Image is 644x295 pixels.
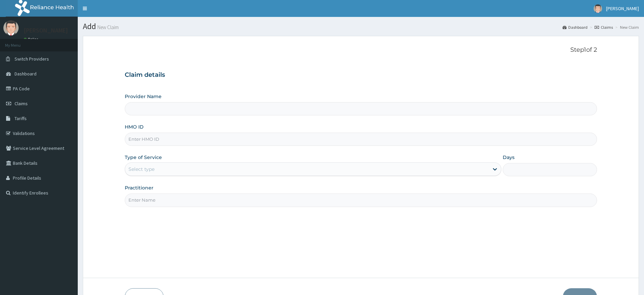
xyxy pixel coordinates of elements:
div: Select type [128,166,154,173]
span: Claims [15,100,28,107]
img: User Image [594,4,602,13]
p: [PERSON_NAME] [24,27,68,33]
span: Dashboard [15,71,37,77]
small: New Claim [96,25,119,30]
span: Switch Providers [15,56,49,62]
p: Step 1 of 2 [125,46,597,54]
span: [PERSON_NAME] [606,5,639,12]
h1: Add [83,22,639,31]
a: Claims [595,24,613,30]
label: HMO ID [125,123,144,130]
span: Tariffs [15,115,27,121]
label: Practitioner [125,184,153,191]
label: Type of Service [125,154,162,161]
input: Enter Name [125,194,597,207]
a: Online [24,37,40,42]
input: Enter HMO ID [125,133,597,146]
label: Days [503,154,515,161]
a: Dashboard [563,24,588,30]
img: User Image [3,20,19,36]
label: Provider Name [125,93,162,100]
li: New Claim [614,24,639,30]
h3: Claim details [125,71,597,79]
